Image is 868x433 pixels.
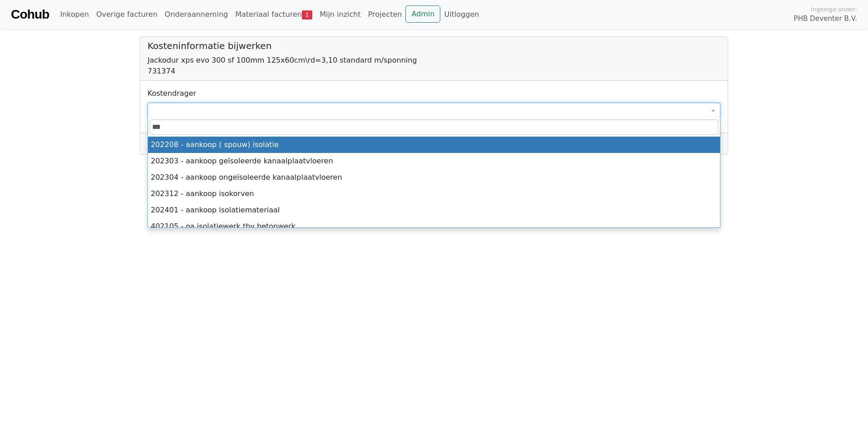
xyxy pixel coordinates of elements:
[794,14,857,24] span: PHB Deventer B.V.
[148,66,720,77] div: 731374
[56,5,92,24] a: Inkopen
[148,88,196,99] label: Kostendrager
[148,169,720,186] li: 202304 - aankoop ongeïsoleerde kanaalplaatvloeren
[316,5,365,24] a: Mijn inzicht
[161,5,232,24] a: Onderaanneming
[232,5,316,24] a: Materiaal facturen1
[440,5,483,24] a: Uitloggen
[148,218,720,235] li: 402105 - oa isolatiewerk tbv betonwerk
[148,153,720,169] li: 202303 - aankoop geïsoleerde kanaalplaatvloeren
[148,202,720,218] li: 202401 - aankoop isolatiemateriaal
[148,186,720,202] li: 202312 - aankoop isokorven
[148,137,720,153] li: 202208 - aankoop ( spouw) isolatie
[365,5,406,24] a: Projecten
[405,5,440,23] a: Admin
[148,55,720,66] div: Jackodur xps evo 300 sf 100mm 125x60cm\rd=3,10 standard m/sponning
[93,5,161,24] a: Overige facturen
[11,4,49,25] a: Cohub
[302,10,312,20] span: 1
[811,5,857,14] span: Ingelogd onder:
[148,40,720,51] h5: Kosteninformatie bijwerken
